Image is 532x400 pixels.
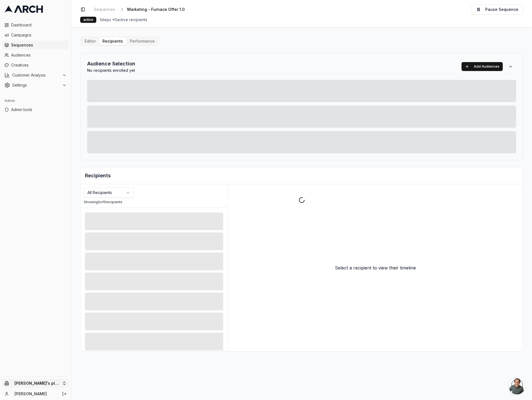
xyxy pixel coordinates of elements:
a: Sequences [2,41,69,50]
a: Audiences [2,51,69,60]
button: Customer Analysis [2,71,69,80]
span: Settings [12,82,60,88]
button: [PERSON_NAME]'s playground [2,379,69,388]
span: Audiences [11,52,67,58]
span: [PERSON_NAME]'s playground [14,381,60,386]
button: Settings [2,81,69,90]
button: Log out [60,390,68,398]
a: Creatives [2,61,69,70]
div: Admin [2,96,69,105]
div: Open chat [509,378,525,394]
a: Campaigns [2,31,69,40]
a: Admin tools [2,105,69,114]
a: Dashboard [2,21,69,30]
span: Campaigns [11,32,67,38]
span: Sequences [11,42,67,48]
span: Creatives [11,62,67,68]
span: Admin tools [11,107,67,112]
span: Customer Analysis [12,72,60,78]
a: [PERSON_NAME] [14,391,56,397]
span: Dashboard [11,22,67,28]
